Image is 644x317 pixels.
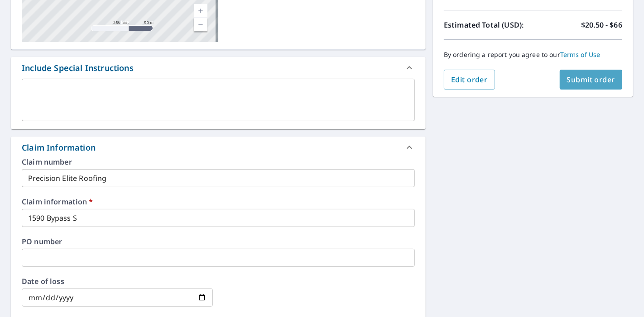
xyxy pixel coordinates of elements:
[22,142,96,154] div: Claim Information
[22,238,415,245] label: PO number
[444,51,622,59] p: By ordering a report you agree to our
[22,158,415,166] label: Claim number
[22,62,134,74] div: Include Special Instructions
[451,75,488,85] span: Edit order
[194,18,207,31] a: Current Level 17, Zoom Out
[560,50,601,59] a: Terms of Use
[444,70,495,90] button: Edit order
[22,278,213,285] label: Date of loss
[444,19,533,30] p: Estimated Total (USD):
[194,4,207,18] a: Current Level 17, Zoom In
[11,57,426,79] div: Include Special Instructions
[11,137,426,158] div: Claim Information
[560,70,623,90] button: Submit order
[581,19,622,30] p: $20.50 - $66
[567,75,615,85] span: Submit order
[22,198,415,205] label: Claim information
